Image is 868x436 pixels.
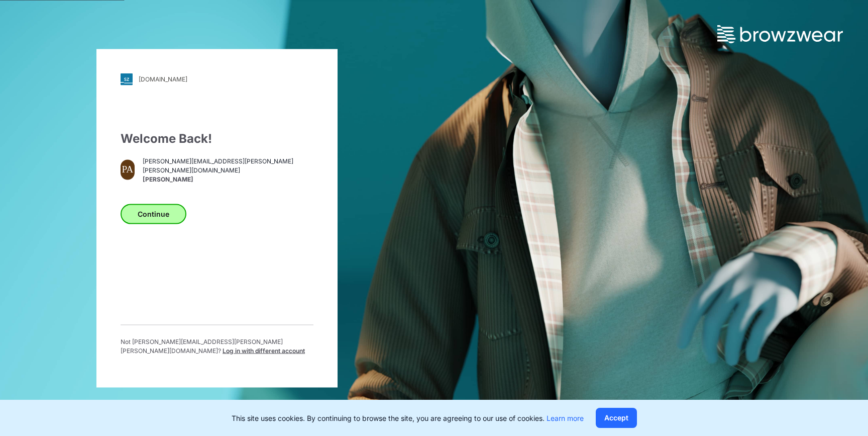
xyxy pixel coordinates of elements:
[596,408,637,428] button: Accept
[143,175,313,184] span: [PERSON_NAME]
[121,73,313,85] a: [DOMAIN_NAME]
[547,414,584,422] a: Learn more
[121,159,135,180] div: PA
[121,129,313,147] div: Welcome Back!
[121,204,186,224] button: Continue
[121,337,313,355] p: Not [PERSON_NAME][EMAIL_ADDRESS][PERSON_NAME][PERSON_NAME][DOMAIN_NAME] ?
[121,73,133,85] img: svg+xml;base64,PHN2ZyB3aWR0aD0iMjgiIGhlaWdodD0iMjgiIHZpZXdCb3g9IjAgMCAyOCAyOCIgZmlsbD0ibm9uZSIgeG...
[223,346,305,354] span: Log in with different account
[717,25,843,43] img: browzwear-logo.73288ffb.svg
[139,75,187,83] div: [DOMAIN_NAME]
[232,413,584,423] p: This site uses cookies. By continuing to browse the site, you are agreeing to our use of cookies.
[143,157,313,175] span: [PERSON_NAME][EMAIL_ADDRESS][PERSON_NAME][PERSON_NAME][DOMAIN_NAME]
